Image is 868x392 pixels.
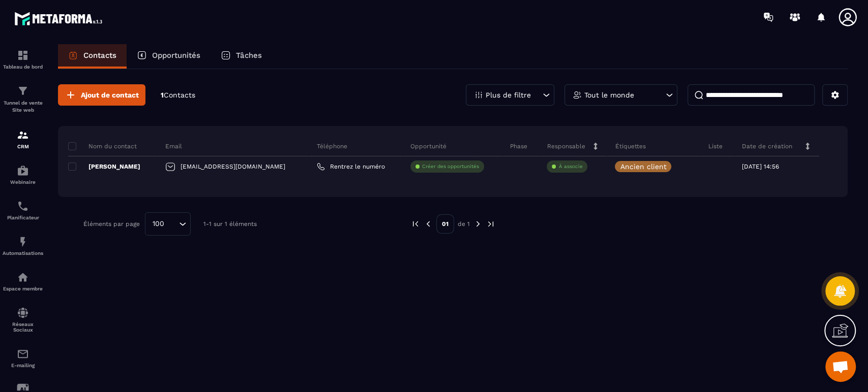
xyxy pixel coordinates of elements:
[14,9,106,28] img: logo
[486,219,495,228] img: next
[3,340,43,376] a: emailemailE-mailing
[149,218,168,230] span: 100
[17,307,29,319] img: social-network
[742,142,792,150] p: Date de création
[152,51,200,60] p: Opportunités
[127,44,211,69] a: Opportunités
[17,200,29,212] img: scheduler
[83,220,140,227] p: Éléments par page
[17,85,29,97] img: formation
[145,212,191,236] div: Search for option
[168,218,176,230] input: Search for option
[17,348,29,360] img: email
[3,157,43,192] a: automationsautomationsWebinaire
[547,142,585,150] p: Responsable
[211,44,272,69] a: Tâches
[458,220,470,228] p: de 1
[3,250,43,256] p: Automatisations
[17,129,29,141] img: formation
[410,142,446,150] p: Opportunité
[620,163,666,170] p: Ancien client
[584,91,634,99] p: Tout le monde
[3,64,43,70] p: Tableau de bord
[3,286,43,291] p: Espace membre
[317,142,347,150] p: Téléphone
[3,144,43,149] p: CRM
[17,271,29,283] img: automations
[68,162,140,171] p: [PERSON_NAME]
[165,142,182,150] p: Email
[3,179,43,185] p: Webinaire
[81,90,139,100] span: Ajout de contact
[3,321,43,333] p: Réseaux Sociaux
[17,236,29,248] img: automations
[3,264,43,299] a: automationsautomationsEspace membre
[436,214,454,234] p: 01
[17,49,29,61] img: formation
[3,228,43,264] a: automationsautomationsAutomatisations
[236,51,262,60] p: Tâches
[83,51,116,60] p: Contacts
[615,142,645,150] p: Étiquettes
[17,165,29,177] img: automations
[486,91,531,99] p: Plus de filtre
[68,142,137,150] p: Nom du contact
[58,84,145,106] button: Ajout de contact
[3,192,43,228] a: schedulerschedulerPlanificateur
[164,91,195,99] span: Contacts
[3,121,43,157] a: formationformationCRM
[3,363,43,368] p: E-mailing
[742,163,779,170] p: [DATE] 14:56
[161,90,195,100] p: 1
[411,219,420,228] img: prev
[203,220,257,227] p: 1-1 sur 1 éléments
[424,219,433,228] img: prev
[708,142,723,150] p: Liste
[3,299,43,340] a: social-networksocial-networkRéseaux Sociaux
[3,215,43,220] p: Planificateur
[58,44,127,69] a: Contacts
[3,100,43,114] p: Tunnel de vente Site web
[473,219,483,228] img: next
[825,351,856,382] div: Ouvrir le chat
[422,163,479,170] p: Créer des opportunités
[3,42,43,77] a: formationformationTableau de bord
[558,163,582,170] p: À associe
[3,77,43,121] a: formationformationTunnel de vente Site web
[510,142,527,150] p: Phase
